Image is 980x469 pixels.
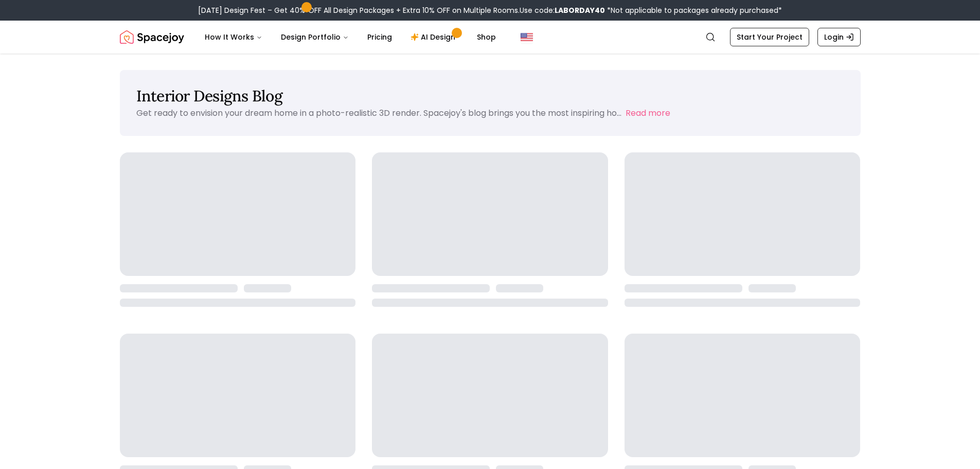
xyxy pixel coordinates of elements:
[469,27,504,47] a: Shop
[626,107,670,119] button: Read more
[198,5,782,15] div: [DATE] Design Fest – Get 40% OFF All Design Packages + Extra 10% OFF on Multiple Rooms.
[605,5,782,15] span: *Not applicable to packages already purchased*
[359,27,400,47] a: Pricing
[120,27,184,47] a: Spacejoy
[520,5,605,15] span: Use code:
[555,5,605,15] b: LABORDAY40
[521,31,533,43] img: United States
[730,28,809,46] a: Start Your Project
[120,21,861,54] nav: Global
[402,27,467,47] a: AI Design
[197,27,271,47] button: How It Works
[120,27,184,47] img: Spacejoy Logo
[273,27,357,47] button: Design Portfolio
[136,86,844,105] h1: Interior Designs Blog
[817,28,861,46] a: Login
[197,27,504,47] nav: Main
[136,107,621,119] p: Get ready to envision your dream home in a photo-realistic 3D render. Spacejoy's blog brings you ...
